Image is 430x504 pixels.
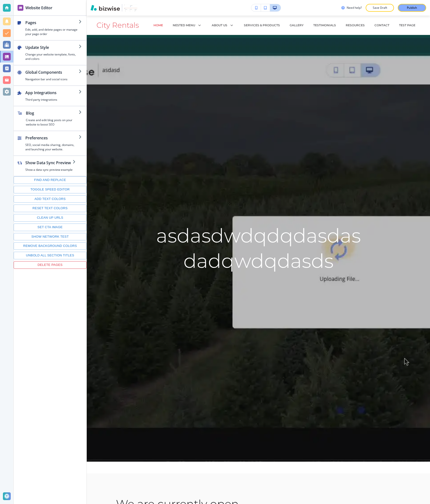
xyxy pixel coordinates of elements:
h4: Change your website template, fonts, and colors [25,52,79,61]
h4: SEO, social media sharing, domains, and launching your website. [25,143,79,152]
button: Show Data Sync PreviewShow a data sync preview example [14,156,80,176]
button: Add text colors [14,195,86,203]
p: Contact [374,23,389,27]
button: Reset text colors [14,205,86,212]
h3: Need help? [347,6,362,10]
img: Bizwise Logo [91,5,120,11]
h2: Show Data Sync Preview [25,160,73,166]
h3: City Rentals [96,21,139,29]
button: Find and replace [14,176,86,184]
p: About Us [212,23,227,27]
h2: Global Components [25,69,79,75]
button: PreferencesSEO, social media sharing, domains, and launching your website. [14,131,86,155]
p: Services & Products [244,23,280,27]
img: Your Logo [124,4,137,11]
h2: Pages [25,20,79,26]
button: Save Draft [366,4,394,12]
p: Testimonials [313,23,336,27]
h2: Update Style [25,45,79,50]
h4: Show a data sync preview example [25,168,73,172]
h2: Website Editor [25,5,52,11]
h2: Blog [26,110,79,116]
button: Update StyleChange your website template, fonts, and colors [14,41,86,65]
button: Remove background colors [14,242,86,250]
p: Gallery [290,23,304,27]
p: asdasdwdqdqdasdasdadqwdqdasds [151,223,366,274]
button: App IntegrationsThird party integrations [14,86,86,106]
h4: Create and edit blog posts on your website to boost SEO [26,118,79,127]
button: Publish [398,4,426,12]
h4: Edit, add, and delete pages or manage your page order [25,27,79,36]
button: Unbold all section titles [14,252,86,259]
button: Delete pages [14,261,86,269]
button: Clean up URLs [14,214,86,222]
button: Toggle speed editor [14,186,86,193]
button: BlogCreate and edit blog posts on your website to boost SEO [14,106,86,131]
p: Test Page [399,23,415,27]
button: Show network test [14,233,86,241]
button: PagesEdit, add, and delete pages or manage your page order [14,16,86,40]
h2: App Integrations [25,90,79,96]
h2: Preferences [25,135,79,141]
button: Set CTA image [14,224,86,231]
button: Global ComponentsNavigation bar and social icons [14,65,86,85]
p: Resources [346,23,365,27]
p: Publish [407,6,417,10]
p: Home [153,23,163,27]
h4: Navigation bar and social icons [25,77,79,81]
p: Nested menu [173,23,195,27]
p: Save Draft [372,6,388,10]
h4: Third party integrations [25,98,79,102]
img: editor icon [18,5,23,11]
